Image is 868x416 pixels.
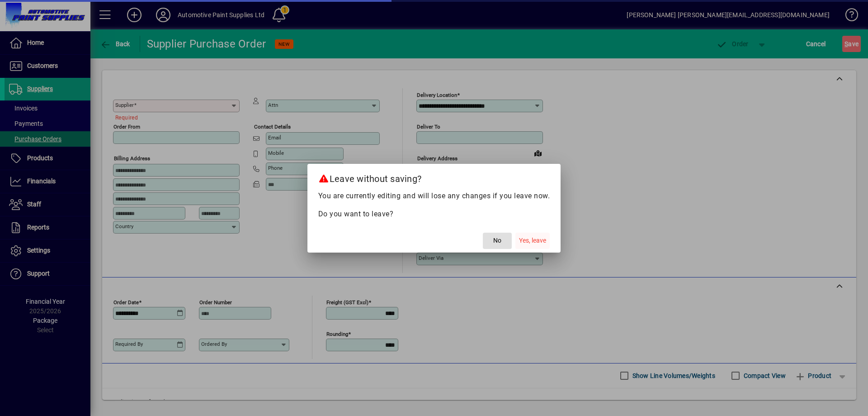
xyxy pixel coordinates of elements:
[483,233,512,249] button: No
[307,164,561,190] h2: Leave without saving?
[493,236,501,245] span: No
[318,209,550,220] p: Do you want to leave?
[519,236,546,245] span: Yes, leave
[515,233,550,249] button: Yes, leave
[318,191,550,201] p: You are currently editing and will lose any changes if you leave now.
